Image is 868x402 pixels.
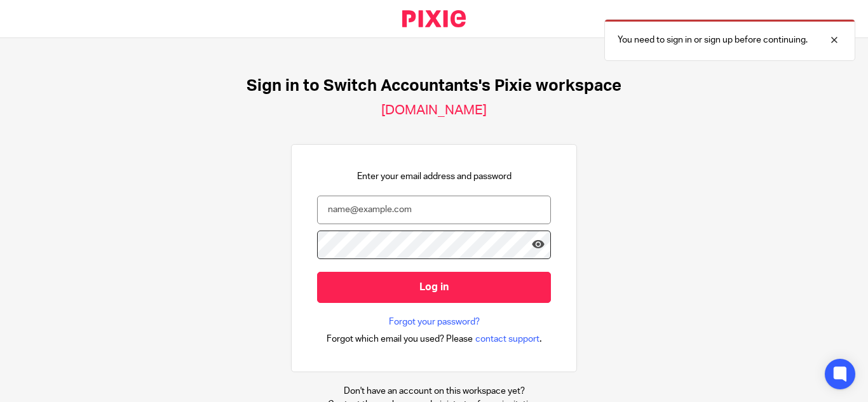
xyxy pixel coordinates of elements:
input: name@example.com [317,196,551,224]
p: You need to sign in or sign up before continuing. [618,34,808,46]
span: Forgot which email you used? Please [327,333,473,345]
div: . [327,332,542,346]
span: contact support [475,333,539,345]
h2: [DOMAIN_NAME] [381,102,487,119]
p: Don't have an account on this workspace yet? [328,385,540,398]
a: Forgot your password? [389,316,480,328]
input: Log in [317,272,551,303]
h1: Sign in to Switch Accountants's Pixie workspace [247,76,621,96]
p: Enter your email address and password [357,170,512,183]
